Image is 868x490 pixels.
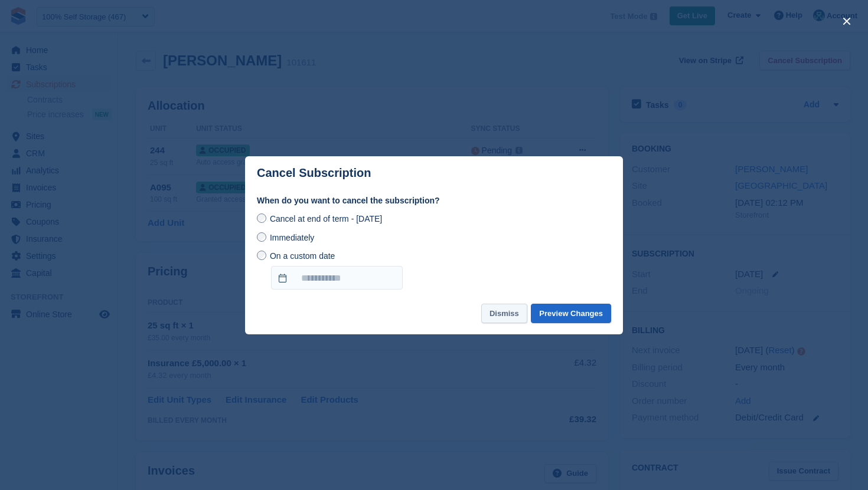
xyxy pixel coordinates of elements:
input: Cancel at end of term - [DATE] [257,213,266,223]
button: Dismiss [481,304,527,323]
button: close [837,12,856,31]
input: On a custom date [271,266,403,290]
input: On a custom date [257,251,266,260]
span: Cancel at end of term - [DATE] [270,214,382,223]
button: Preview Changes [531,304,611,323]
span: Immediately [270,233,314,242]
p: Cancel Subscription [257,166,371,180]
input: Immediately [257,232,266,242]
span: On a custom date [270,251,335,261]
label: When do you want to cancel the subscription? [257,195,611,207]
